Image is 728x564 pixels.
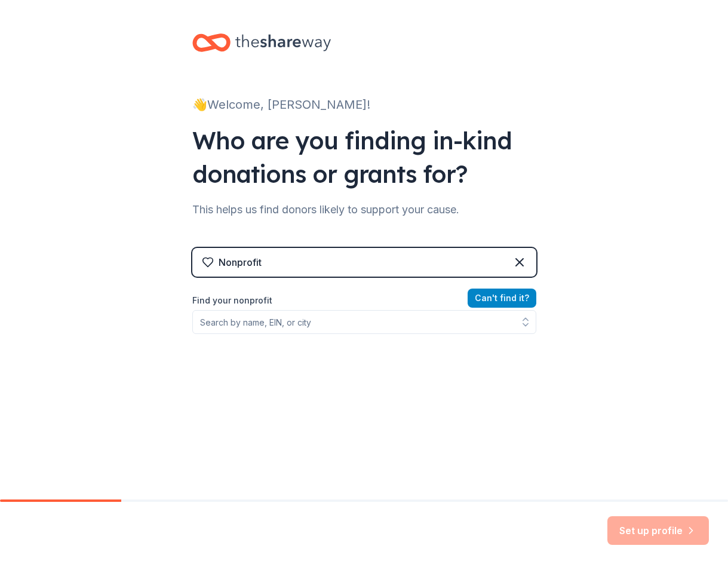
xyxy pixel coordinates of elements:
[192,200,536,219] div: This helps us find donors likely to support your cause.
[192,293,536,308] label: Find your nonprofit
[192,124,536,191] div: Who are you finding in-kind donations or grants for?
[468,289,536,308] button: Can't find it?
[192,310,536,334] input: Search by name, EIN, or city
[219,255,262,269] div: Nonprofit
[192,95,536,114] div: 👋 Welcome, [PERSON_NAME]!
